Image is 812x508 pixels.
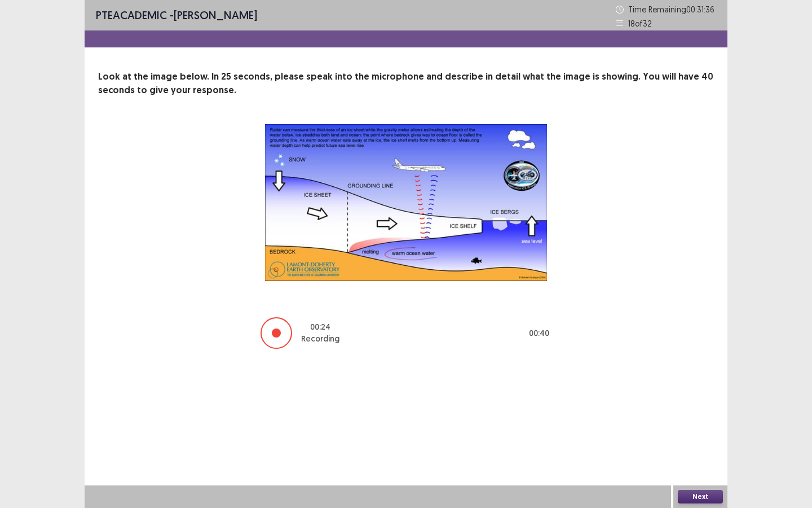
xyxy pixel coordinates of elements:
p: 00 : 24 [310,321,330,333]
p: 18 of 32 [628,17,652,29]
p: 00 : 40 [529,327,549,339]
p: - [PERSON_NAME] [96,7,257,24]
p: Time Remaining 00 : 31 : 36 [628,3,716,15]
button: Next [678,490,723,503]
img: image-description [265,124,547,281]
span: PTE academic [96,8,167,22]
p: Look at the image below. In 25 seconds, please speak into the microphone and describe in detail w... [98,70,714,97]
p: Recording [301,333,339,345]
